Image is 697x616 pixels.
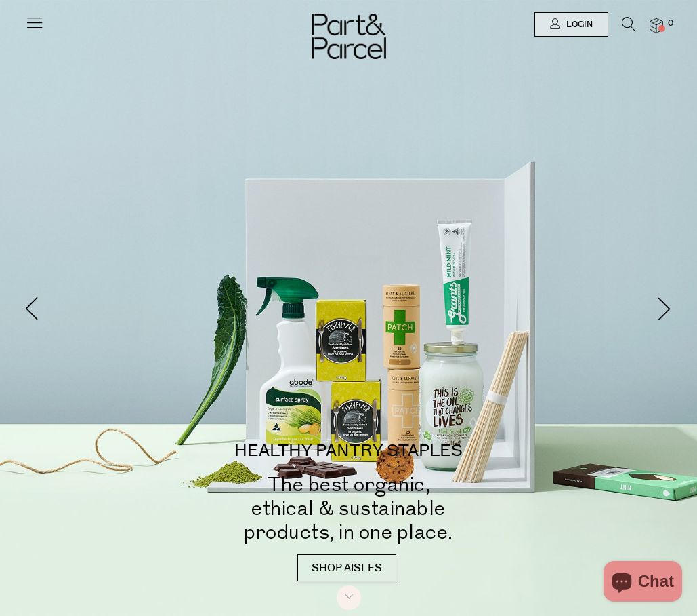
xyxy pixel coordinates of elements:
p: HEALTHY PANTRY STAPLES [30,443,667,459]
inbox-online-store-chat: Shopify online store chat [599,561,686,605]
a: SHOP AISLES [297,554,396,581]
a: 0 [650,18,663,33]
h2: The best organic, ethical & sustainable products, in one place. [30,473,667,544]
span: 0 [664,18,677,30]
img: Part&Parcel [312,14,386,59]
a: Login [534,12,608,37]
span: Login [563,19,593,31]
